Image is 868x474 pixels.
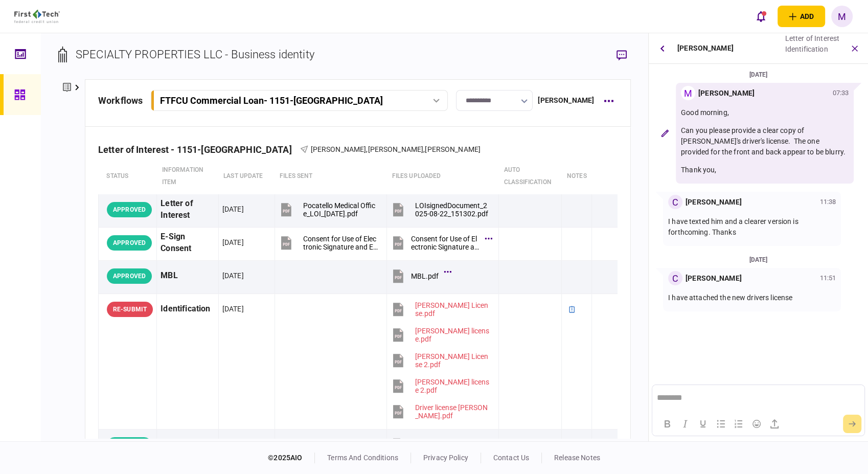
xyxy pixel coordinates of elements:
[14,10,60,23] img: client company logo
[107,235,152,251] div: APPROVED
[832,88,849,98] div: 07:33
[391,323,490,346] button: Charles license.pdf
[107,202,152,217] div: APPROVED
[785,33,839,44] div: Letter of Interest
[750,6,771,27] button: open notifications list
[562,159,592,194] th: notes
[686,197,742,208] div: [PERSON_NAME]
[499,159,562,194] th: auto classification
[268,453,315,463] div: © 2025 AIO
[275,159,386,194] th: files sent
[831,6,853,27] button: M
[222,304,244,314] div: [DATE]
[161,433,215,456] div: ATPC
[819,273,836,283] div: 11:51
[391,198,490,221] button: LOIsignedDocument_2025-08-22_151302.pdf
[98,159,156,194] th: status
[98,144,300,155] div: Letter of Interest - 1151-[GEOGRAPHIC_DATA]
[222,237,244,247] div: [DATE]
[681,125,849,157] p: Can you please provide a clear copy of [PERSON_NAME]'s driver's license. The one provided for the...
[748,417,765,431] button: Emojis
[303,201,378,218] div: Pocatello Medical Office_LOI_08.21.25.pdf
[423,145,425,153] span: ,
[222,204,244,214] div: [DATE]
[368,145,423,153] span: [PERSON_NAME]
[415,352,490,369] div: Jim License 2.pdf
[391,400,490,423] button: Driver license Scot.pdf
[554,454,600,462] a: release notes
[652,385,864,412] iframe: Rich Text Area
[311,145,367,153] span: [PERSON_NAME]
[160,95,383,106] div: FTFCU Commercial Loan - 1151-[GEOGRAPHIC_DATA]
[161,264,215,287] div: MBL
[668,195,682,209] div: C
[327,454,398,462] a: terms and conditions
[686,273,742,284] div: [PERSON_NAME]
[411,272,439,280] div: MBL.pdf
[681,86,695,100] div: M
[161,231,215,255] div: E-Sign Consent
[712,417,729,431] button: Bullet list
[681,107,849,118] p: Good morning,
[391,298,490,321] button: Jim License.pdf
[107,302,153,317] div: RE-SUBMIT
[415,327,490,343] div: Charles license.pdf
[415,403,490,420] div: Driver license Scot.pdf
[694,417,712,431] button: Underline
[493,454,529,462] a: contact us
[366,145,368,153] span: ,
[303,235,378,251] div: Consent for Use of Electronic Signature and Electronic Disclosures Agreement Editable.pdf
[157,159,219,194] th: Information item
[653,254,864,265] div: [DATE]
[151,90,448,111] button: FTFCU Commercial Loan- 1151-[GEOGRAPHIC_DATA]
[411,235,479,251] div: Consent for Use of Electronic Signature and Electronic Disclosures Agreement Editable.pdf
[668,271,682,285] div: C
[391,374,490,397] button: Charles license 2.pdf
[819,197,836,207] div: 11:38
[681,165,849,175] p: Thank you,
[538,95,594,106] div: [PERSON_NAME]
[785,44,839,55] div: Identification
[222,270,244,281] div: [DATE]
[676,417,694,431] button: Italic
[98,94,143,107] div: workflows
[391,264,449,287] button: MBL.pdf
[425,145,481,153] span: [PERSON_NAME]
[415,378,490,394] div: Charles license 2.pdf
[391,231,490,254] button: Consent for Use of Electronic Signature and Electronic Disclosures Agreement Editable.pdf
[218,159,275,194] th: last update
[391,349,490,372] button: Jim License 2.pdf
[698,88,755,99] div: [PERSON_NAME]
[387,159,499,194] th: Files uploaded
[279,198,378,221] button: Pocatello Medical Office_LOI_08.21.25.pdf
[668,216,836,238] p: I have texted him and a clearer version is forthcoming. Thanks
[778,6,825,27] button: open adding identity options
[730,417,747,431] button: Numbered list
[107,437,152,453] div: APPROVED
[107,268,152,284] div: APPROVED
[423,454,468,462] a: privacy policy
[658,417,676,431] button: Bold
[161,198,215,221] div: Letter of Interest
[677,33,734,63] div: [PERSON_NAME]
[668,292,836,303] p: I have attached the new drivers license
[161,298,215,321] div: Identification
[391,433,451,456] button: ATPC.pdf
[415,301,490,318] div: Jim License.pdf
[76,46,314,63] div: SPECIALTY PROPERTIES LLC - Business identity
[279,231,378,254] button: Consent for Use of Electronic Signature and Electronic Disclosures Agreement Editable.pdf
[415,201,490,218] div: LOIsignedDocument_2025-08-22_151302.pdf
[653,69,864,80] div: [DATE]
